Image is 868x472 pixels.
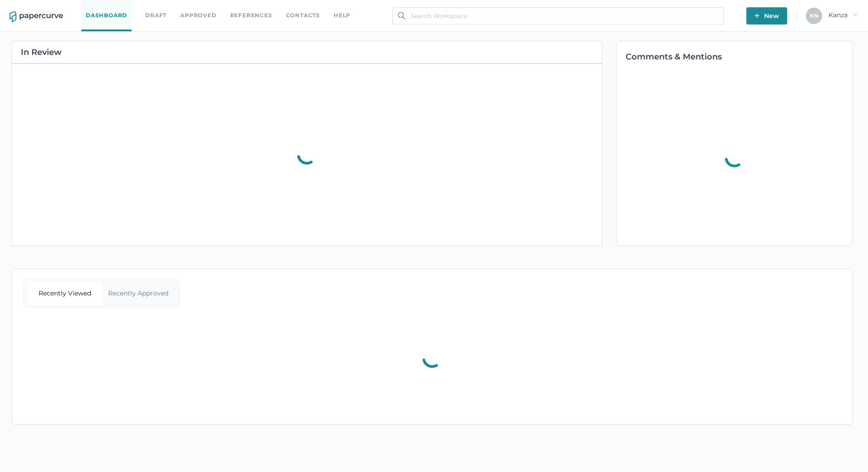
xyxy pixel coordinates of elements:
span: Kanza [829,11,858,19]
i: arrow_right [852,11,858,18]
img: papercurve-logo-colour.7244d18c.svg [10,11,63,22]
a: Contacts [286,10,320,20]
div: animation [716,137,753,178]
div: help [334,10,350,20]
button: New [746,7,787,25]
div: Recently Viewed [28,281,102,305]
a: Approved [180,10,216,20]
img: search.bf03fe8b.svg [398,12,405,20]
a: References [230,10,272,20]
input: Search Workspace [392,7,724,25]
h2: Comments & Mentions [626,53,853,61]
a: Draft [145,10,167,20]
span: New [755,7,779,25]
div: Recently Approved [102,281,175,305]
div: animation [414,337,451,379]
span: K N [810,12,819,19]
div: animation [288,134,325,176]
h2: In Review [21,48,62,56]
img: plus-white.e19ec114.svg [755,13,759,18]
